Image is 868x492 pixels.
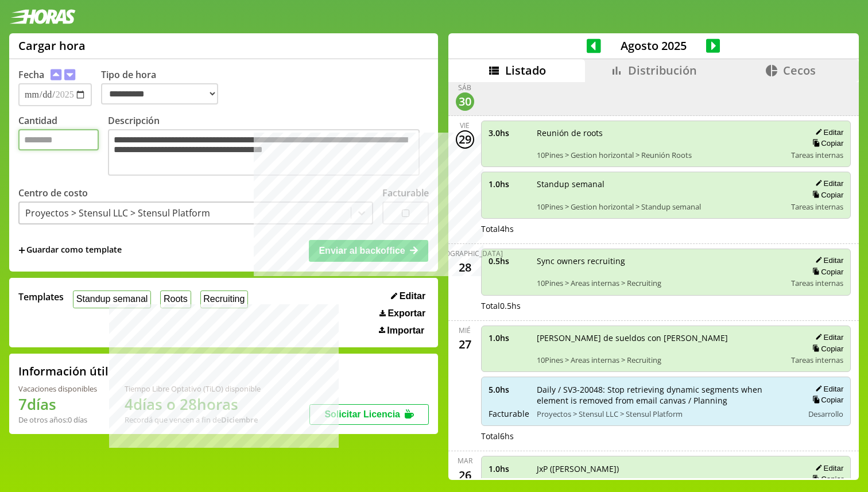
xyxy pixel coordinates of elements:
[791,355,843,365] span: Tareas internas
[18,414,97,425] div: De otros años: 0 días
[125,414,261,425] div: Recordá que vencen a fin de
[481,431,851,441] div: Total 6 hs
[537,179,784,189] span: Standup semanal
[18,68,44,81] label: Fecha
[537,255,784,266] span: Sync owners recruiting
[537,409,796,419] span: Proyectos > Stensul LLC > Stensul Platform
[489,127,529,138] span: 3.0 hs
[73,290,151,308] button: Standup semanal
[108,129,420,176] textarea: Descripción
[783,63,816,78] span: Cecos
[459,326,471,335] div: mié
[537,384,796,406] span: Daily / SV3-20048: Stop retrieving dynamic segments when element is removed from email canvas / P...
[481,300,851,311] div: Total 0.5 hs
[160,290,191,308] button: Roots
[537,355,784,365] span: 10Pines > Areas internas > Recruiting
[809,190,843,200] button: Copiar
[387,290,429,302] button: Editar
[481,223,851,234] div: Total 4 hs
[108,114,429,179] label: Descripción
[101,68,227,106] label: Tipo de hora
[809,267,843,277] button: Copiar
[812,255,843,265] button: Editar
[18,244,122,257] span: +Guardar como template
[808,409,843,419] span: Desarrollo
[489,332,529,343] span: 1.0 hs
[489,408,529,419] span: Facturable
[427,249,503,258] div: [DEMOGRAPHIC_DATA]
[537,278,784,288] span: 10Pines > Areas internas > Recruiting
[18,244,25,257] span: +
[456,258,474,277] div: 28
[18,129,99,150] input: Cantidad
[18,394,97,414] h1: 7 días
[25,207,210,219] div: Proyectos > Stensul LLC > Stensul Platform
[812,463,843,473] button: Editar
[489,179,529,189] span: 1.0 hs
[809,474,843,484] button: Copiar
[812,127,843,137] button: Editar
[18,290,64,303] span: Templates
[505,63,546,78] span: Listado
[456,466,474,484] div: 26
[319,246,405,255] span: Enviar al backoffice
[221,414,258,425] b: Diciembre
[812,332,843,342] button: Editar
[537,202,784,212] span: 10Pines > Gestion horizontal > Standup semanal
[809,395,843,405] button: Copiar
[448,82,859,478] div: scrollable content
[324,409,400,419] span: Solicitar Licencia
[460,121,470,130] div: vie
[809,344,843,354] button: Copiar
[382,187,429,199] label: Facturable
[537,332,784,343] span: [PERSON_NAME] de sueldos con [PERSON_NAME]
[18,383,97,394] div: Vacaciones disponibles
[489,463,529,474] span: 1.0 hs
[200,290,249,308] button: Recruiting
[537,127,784,138] span: Reunión de roots
[812,179,843,188] button: Editar
[456,130,474,149] div: 29
[628,63,697,78] span: Distribución
[18,38,86,53] h1: Cargar hora
[125,394,261,414] h1: 4 días o 28 horas
[537,150,784,160] span: 10Pines > Gestion horizontal > Reunión Roots
[791,278,843,288] span: Tareas internas
[309,404,429,425] button: Solicitar Licencia
[537,463,784,474] span: JxP ([PERSON_NAME])
[489,255,529,266] span: 0.5 hs
[456,92,474,111] div: 30
[791,202,843,212] span: Tareas internas
[809,138,843,148] button: Copiar
[400,291,425,301] span: Editar
[101,83,218,104] select: Tipo de hora
[18,114,108,179] label: Cantidad
[387,326,424,336] span: Importar
[376,308,429,319] button: Exportar
[489,384,529,395] span: 5.0 hs
[791,150,843,160] span: Tareas internas
[125,383,261,394] div: Tiempo Libre Optativo (TiLO) disponible
[456,335,474,354] div: 27
[18,363,108,379] h2: Información útil
[387,308,425,319] span: Exportar
[458,83,471,92] div: sáb
[458,456,472,466] div: mar
[309,240,428,262] button: Enviar al backoffice
[18,187,88,199] label: Centro de costo
[601,38,706,53] span: Agosto 2025
[812,384,843,394] button: Editar
[9,9,76,24] img: logotipo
